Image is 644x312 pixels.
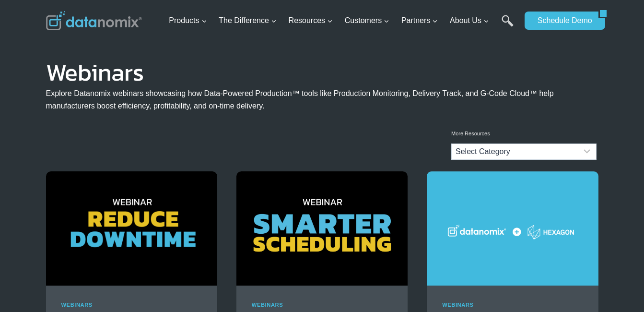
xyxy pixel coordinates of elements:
[450,14,489,27] span: About Us
[236,171,408,286] img: Smarter Scheduling: How To Keep Engineering, Planning and Ops on the Same Page
[46,171,217,286] img: WEBINAR: Discover practical ways to reduce downtime, boost productivity, and improve profits in y...
[165,5,520,36] nav: Primary Navigation
[427,171,598,286] img: Hexagon Partners Up with Datanomix
[169,14,207,27] span: Products
[525,12,598,30] a: Schedule Demo
[401,14,438,27] span: Partners
[219,14,277,27] span: The Difference
[345,14,389,27] span: Customers
[289,14,333,27] span: Resources
[442,302,473,308] a: Webinars
[252,302,283,308] a: Webinars
[451,130,597,138] p: More Resources
[46,65,598,80] h1: Webinars
[46,89,554,110] span: Explore Datanomix webinars showcasing how Data-Powered Production™ tools like Production Monitori...
[46,11,142,30] img: Datanomix
[61,302,93,308] a: Webinars
[502,15,514,36] a: Search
